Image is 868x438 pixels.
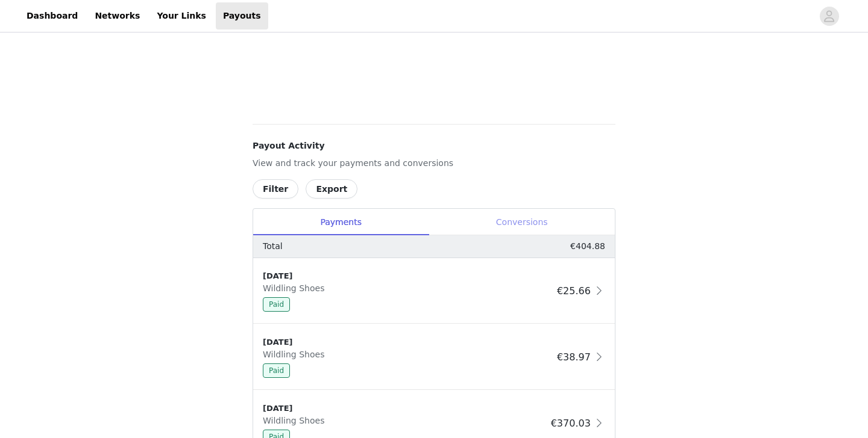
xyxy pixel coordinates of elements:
div: clickable-list-item [253,258,615,324]
span: Wildling Shoes [263,350,329,359]
span: Paid [263,297,290,312]
h4: Payout Activity [253,140,615,152]
span: €370.03 [551,418,591,429]
span: Wildling Shoes [263,283,329,293]
a: Networks [87,2,147,29]
button: Export [306,179,357,199]
div: Conversions [429,209,615,236]
span: Paid [263,363,290,378]
div: [DATE] [263,270,552,282]
p: View and track your payments and conversions [253,157,615,170]
div: clickable-list-item [253,324,615,390]
div: Payments [253,209,429,236]
div: [DATE] [263,403,546,415]
span: Wildling Shoes [263,416,329,425]
div: avatar [823,7,835,26]
p: Total [263,240,283,253]
button: Filter [253,179,298,199]
div: [DATE] [263,336,552,348]
a: Payouts [216,2,268,29]
a: Your Links [149,2,213,29]
span: €25.66 [557,285,591,297]
span: €38.97 [557,351,591,363]
p: €404.88 [570,240,605,253]
a: Dashboard [19,2,85,29]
